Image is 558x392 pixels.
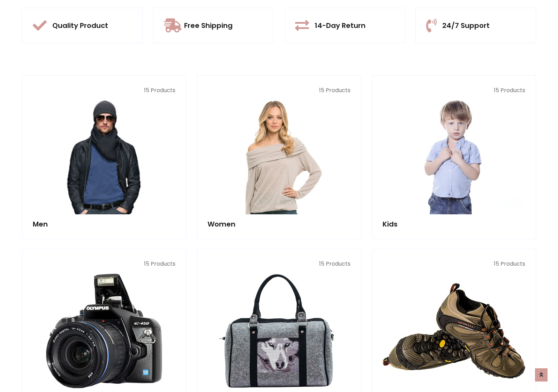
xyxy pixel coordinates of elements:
[33,260,175,268] p: 15 Products
[208,220,350,228] h5: Women
[184,21,233,30] h5: Free Shipping
[33,220,175,228] h5: Men
[52,21,108,30] h5: Quality Product
[208,86,350,95] p: 15 Products
[383,86,525,95] p: 15 Products
[383,260,525,268] p: 15 Products
[383,220,525,228] h5: Kids
[442,21,490,30] h5: 24/7 Support
[33,86,175,95] p: 15 Products
[208,260,350,268] p: 15 Products
[315,21,365,30] h5: 14-Day Return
